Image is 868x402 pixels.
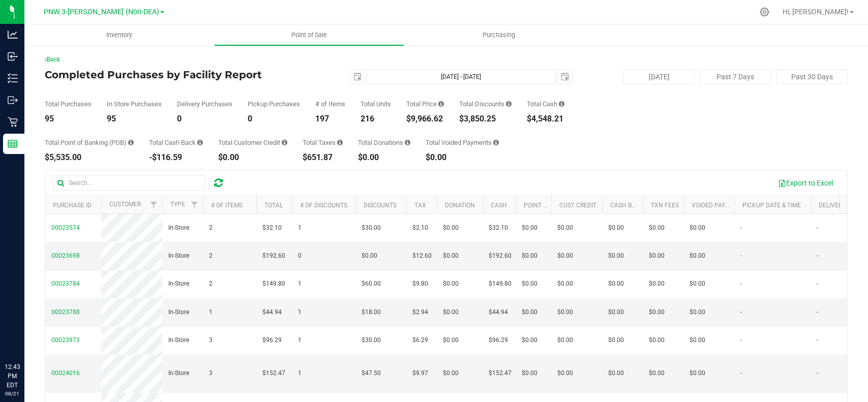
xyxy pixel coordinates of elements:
[298,307,302,317] span: 1
[361,115,391,123] div: 216
[51,308,80,316] span: 00023788
[298,223,302,233] span: 1
[362,307,381,317] span: $18.00
[45,139,134,146] div: Total Point of Banking (POB)
[489,223,508,233] span: $32.10
[248,101,300,107] div: Pickup Purchases
[740,279,742,289] span: -
[300,202,347,209] a: # of Discounts
[405,139,410,146] i: Sum of all round-up-to-next-dollar total price adjustments for all purchases in the date range.
[358,139,410,146] div: Total Donations
[364,202,397,209] a: Discounts
[412,223,428,233] span: $2.10
[298,251,302,261] span: 0
[690,335,705,345] span: $0.00
[8,73,18,83] inline-svg: Inventory
[177,115,232,123] div: 0
[262,223,282,233] span: $32.10
[557,307,573,317] span: $0.00
[8,139,18,149] inline-svg: Reports
[168,251,189,261] span: In-Store
[45,153,134,162] div: $5,535.00
[690,279,705,289] span: $0.00
[438,101,444,107] i: Sum of the total prices of all purchases in the date range.
[740,307,742,317] span: -
[459,101,512,107] div: Total Discounts
[107,115,162,123] div: 95
[8,51,18,61] inline-svg: Inbound
[459,115,512,123] div: $3,850.25
[557,279,573,289] span: $0.00
[522,335,537,345] span: $0.00
[45,56,60,63] a: Back
[177,101,232,107] div: Delivery Purchases
[623,69,695,84] button: [DATE]
[303,139,343,146] div: Total Taxes
[209,279,213,289] span: 2
[700,69,771,84] button: Past 7 Days
[690,223,705,233] span: $0.00
[315,101,345,107] div: # of Items
[218,153,287,162] div: $0.00
[128,139,134,146] i: Sum of the successful, non-voided point-of-banking payment transactions, both via payment termina...
[489,335,508,345] span: $96.29
[469,30,529,40] span: Purchasing
[337,139,343,146] i: Sum of the total taxes for all purchases in the date range.
[412,368,428,378] span: $9.97
[489,307,508,317] span: $44.94
[649,279,665,289] span: $0.00
[740,335,742,345] span: -
[45,101,92,107] div: Total Purchases
[608,223,624,233] span: $0.00
[404,24,594,46] a: Purchasing
[522,223,537,233] span: $0.00
[527,115,564,123] div: $4,548.21
[817,279,818,289] span: -
[649,251,665,261] span: $0.00
[264,202,283,209] a: Total
[282,139,287,146] i: Sum of the successful, non-voided payments using account credit for all purchases in the date range.
[771,174,840,192] button: Export to Excel
[8,95,18,105] inline-svg: Outbound
[690,368,705,378] span: $0.00
[522,251,537,261] span: $0.00
[610,202,644,209] a: Cash Back
[262,335,282,345] span: $96.29
[776,69,848,84] button: Past 30 Days
[170,201,185,208] a: Type
[817,251,818,261] span: -
[214,24,404,46] a: Point of Sale
[145,196,162,213] a: Filter
[298,279,302,289] span: 1
[168,335,189,345] span: In-Store
[358,153,410,162] div: $0.00
[690,251,705,261] span: $0.00
[649,307,665,317] span: $0.00
[557,335,573,345] span: $0.00
[51,224,80,231] span: 00023574
[489,251,512,261] span: $192.60
[8,29,18,40] inline-svg: Analytics
[817,307,818,317] span: -
[649,335,665,345] span: $0.00
[44,8,159,16] span: PNW.3-[PERSON_NAME] (Non-DEA)
[168,279,189,289] span: In-Store
[740,368,742,378] span: -
[8,117,18,127] inline-svg: Retail
[24,24,214,46] a: Inventory
[740,251,742,261] span: -
[414,202,426,209] a: Tax
[51,252,80,259] span: 00023698
[559,202,596,209] a: Cust Credit
[557,251,573,261] span: $0.00
[740,223,742,233] span: -
[168,223,189,233] span: In-Store
[362,279,381,289] span: $60.00
[559,101,564,107] i: Sum of the successful, non-voided cash payment transactions for all purchases in the date range. ...
[209,335,213,345] span: 3
[197,139,203,146] i: Sum of the cash-back amounts from rounded-up electronic payments for all purchases in the date ra...
[10,321,41,351] iframe: Resource center
[817,335,818,345] span: -
[608,251,624,261] span: $0.00
[51,336,80,344] span: 00023973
